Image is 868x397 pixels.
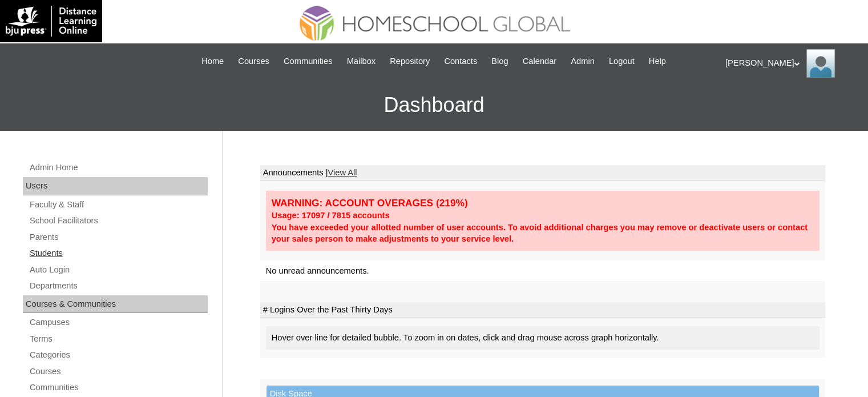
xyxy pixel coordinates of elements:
div: Courses & Communities [23,295,208,314]
div: You have exceeded your allotted number of user accounts. To avoid additional charges you may remo... [272,222,814,245]
a: Students [29,246,208,260]
div: WARNING: ACCOUNT OVERAGES (219%) [272,197,814,210]
a: Admin Home [29,161,208,175]
a: Departments [29,279,208,293]
a: Categories [29,348,208,362]
a: Faculty & Staff [29,198,208,212]
a: Courses [29,364,208,379]
span: Blog [491,55,508,68]
span: Mailbox [347,55,376,68]
strong: Usage: 17097 / 7815 accounts [272,211,390,220]
a: Repository [384,55,435,68]
span: Courses [238,55,269,68]
a: Terms [29,332,208,346]
div: Hover over line for detailed bubble. To zoom in on dates, click and drag mouse across graph horiz... [266,326,819,350]
a: Auto Login [29,263,208,277]
h3: Dashboard [6,79,862,131]
a: Calendar [517,55,562,68]
span: Home [201,55,224,68]
a: Contacts [438,55,483,68]
div: Users [23,177,208,195]
a: Communities [278,55,338,68]
span: Logout [609,55,635,68]
td: # Logins Over the Past Thirty Days [260,302,825,318]
a: Courses [232,55,275,68]
a: Communities [29,380,208,395]
a: Campuses [29,315,208,330]
span: Communities [284,55,333,68]
td: No unread announcements. [260,260,825,282]
span: Help [649,55,666,68]
img: Ariane Ebuen [806,49,835,78]
span: Admin [571,55,595,68]
a: Admin [565,55,600,68]
td: Announcements | [260,165,825,181]
span: Repository [390,55,430,68]
span: Contacts [444,55,477,68]
a: Logout [603,55,640,68]
a: Parents [29,230,208,244]
a: Home [196,55,229,68]
span: Calendar [523,55,556,68]
a: Blog [486,55,514,68]
div: [PERSON_NAME] [725,49,857,78]
a: Help [643,55,672,68]
img: logo-white.png [6,6,96,37]
a: School Facilitators [29,214,208,228]
a: View All [328,168,357,177]
a: Mailbox [341,55,382,68]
